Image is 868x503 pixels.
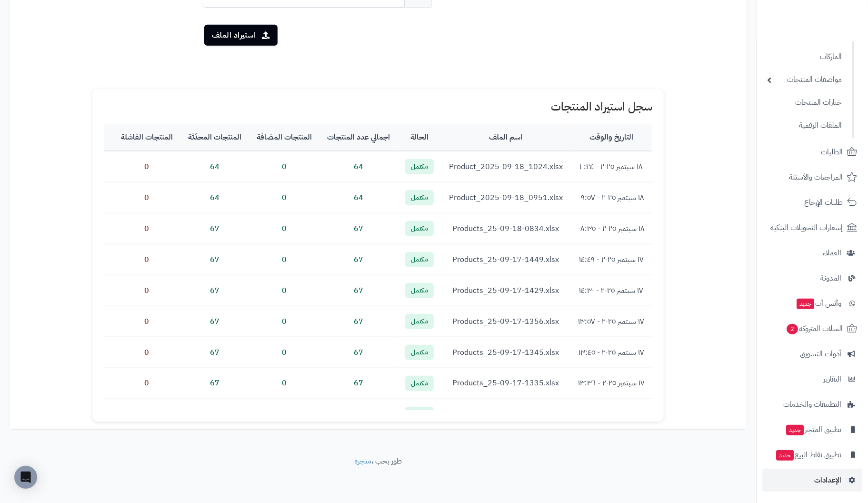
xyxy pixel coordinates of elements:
[113,368,180,399] td: 0
[762,166,862,189] a: المراجعات والأسئلة
[249,244,319,275] td: 0
[797,299,814,309] span: جديد
[441,368,570,399] td: Products_25-09-17-1335.xlsx
[319,337,398,368] td: 67
[789,171,843,184] span: المراجعات والأسئلة
[405,190,434,205] span: مكتمل
[113,182,180,213] td: 0
[570,306,652,337] td: ١٧ سبتمبر ٢٠٢٥ - ١٣:٥٧
[113,306,180,337] td: 0
[441,182,570,213] td: Product_2025-09-18_0951.xlsx
[786,323,798,334] span: 2
[441,124,570,151] th: اسم الملف
[180,368,249,399] td: 67
[823,246,841,260] span: العملاء
[405,221,434,236] span: مكتمل
[762,342,862,365] a: أدوات التسويق
[762,418,862,441] a: تطبيق المتجرجديد
[821,145,843,159] span: الطلبات
[249,151,319,182] td: 0
[319,399,398,430] td: 67
[104,101,652,113] h1: سجل استيراد المنتجات
[762,47,847,67] a: الماركات
[249,337,319,368] td: 0
[762,267,862,290] a: المدونة
[783,398,841,411] span: التطبيقات والخدمات
[762,141,862,163] a: الطلبات
[319,182,398,213] td: 64
[441,337,570,368] td: Products_25-09-17-1345.xlsx
[804,196,843,209] span: طلبات الإرجاع
[180,182,249,213] td: 64
[319,124,398,151] th: اجمالي عدد المنتجات
[113,337,180,368] td: 0
[800,347,841,361] span: أدوات التسويق
[319,368,398,399] td: 67
[570,182,652,213] td: ١٨ سبتمبر ٢٠٢٥ - ٠٩:٥٧
[820,272,841,285] span: المدونة
[405,159,434,174] span: مكتمل
[762,70,847,90] a: مواصفات المنتجات
[113,151,180,182] td: 0
[796,297,841,310] span: وآتس آب
[803,19,859,39] img: logo-2.png
[405,407,434,422] span: مكتمل
[249,306,319,337] td: 0
[762,443,862,466] a: تطبيق نقاط البيعجديد
[786,322,843,335] span: السلات المتروكة
[570,368,652,399] td: ١٧ سبتمبر ٢٠٢٥ - ١٣:٣٦
[204,25,278,46] button: استيراد الملف
[570,275,652,306] td: ١٧ سبتمبر ٢٠٢٥ - ١٤:٣٠
[319,275,398,306] td: 67
[398,124,441,151] th: الحالة
[762,317,862,340] a: السلات المتروكة2
[113,124,180,151] th: المنتجات الفاشلة
[770,221,843,234] span: إشعارات التحويلات البنكية
[762,92,847,113] a: خيارات المنتجات
[441,213,570,244] td: Products_25-09-18-0834.xlsx
[785,423,841,436] span: تطبيق المتجر
[441,399,570,430] td: Products_25-09-17-1327.xlsx
[762,292,862,315] a: وآتس آبجديد
[441,306,570,337] td: Products_25-09-17-1356.xlsx
[405,252,434,267] span: مكتمل
[570,151,652,182] td: ١٨ سبتمبر ٢٠٢٥ - ١٠:٢٤
[319,244,398,275] td: 67
[354,455,371,467] a: متجرة
[113,244,180,275] td: 0
[762,191,862,214] a: طلبات الإرجاع
[180,244,249,275] td: 67
[113,399,180,430] td: 0
[441,244,570,275] td: Products_25-09-17-1449.xlsx
[762,393,862,416] a: التطبيقات والخدمات
[762,368,862,391] a: التقارير
[113,213,180,244] td: 0
[249,213,319,244] td: 0
[180,124,249,151] th: المنتجات المحدّثة
[14,466,37,489] div: Open Intercom Messenger
[319,306,398,337] td: 67
[319,213,398,244] td: 67
[113,275,180,306] td: 0
[405,283,434,298] span: مكتمل
[786,425,804,435] span: جديد
[762,241,862,264] a: العملاء
[814,473,841,487] span: الإعدادات
[570,399,652,430] td: ١٧ سبتمبر ٢٠٢٥ - ١٣:٢٧
[570,213,652,244] td: ١٨ سبتمبر ٢٠٢٥ - ٠٨:٣٥
[249,182,319,213] td: 0
[249,275,319,306] td: 0
[441,151,570,182] td: Product_2025-09-18_1024.xlsx
[762,469,862,492] a: الإعدادات
[249,124,319,151] th: المنتجات المضافة
[776,450,794,461] span: جديد
[180,213,249,244] td: 67
[180,306,249,337] td: 67
[249,399,319,430] td: 0
[180,399,249,430] td: 67
[180,151,249,182] td: 64
[570,244,652,275] td: ١٧ سبتمبر ٢٠٢٥ - ١٤:٤٩
[823,372,841,386] span: التقارير
[180,275,249,306] td: 67
[441,275,570,306] td: Products_25-09-17-1429.xlsx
